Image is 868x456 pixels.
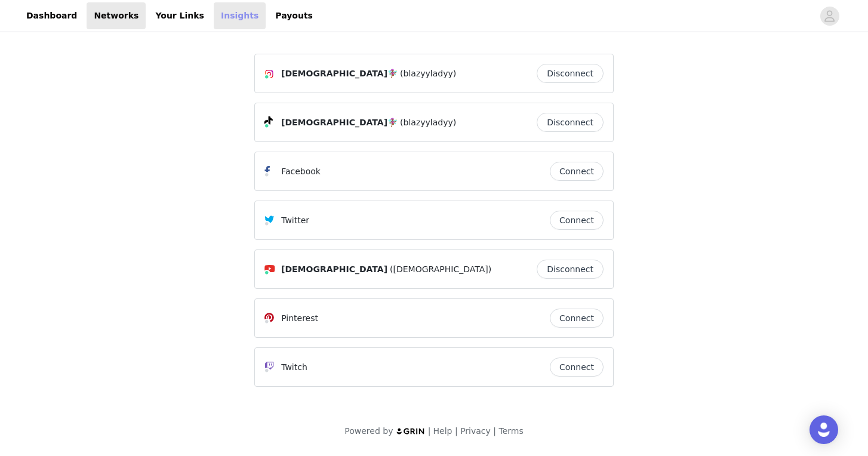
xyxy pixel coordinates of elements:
[537,113,604,132] button: Disconnect
[550,358,604,377] button: Connect
[550,162,604,181] button: Connect
[390,263,491,276] span: ([DEMOGRAPHIC_DATA])
[148,2,211,29] a: Your Links
[455,426,458,436] span: |
[281,116,398,129] span: [DEMOGRAPHIC_DATA]🧚🏾‍♀️
[281,312,318,325] p: Pinterest
[428,426,431,436] span: |
[400,116,456,129] span: (blazyyladyy)
[214,2,266,29] a: Insights
[460,426,491,436] a: Privacy
[281,165,321,178] p: Facebook
[19,2,84,29] a: Dashboard
[344,426,393,436] span: Powered by
[281,361,307,374] p: Twitch
[396,427,426,435] img: logo
[400,67,456,80] span: (blazyyladyy)
[550,309,604,328] button: Connect
[537,260,604,279] button: Disconnect
[264,69,274,79] img: Instagram Icon
[281,263,387,276] span: [DEMOGRAPHIC_DATA]
[493,426,496,436] span: |
[550,211,604,230] button: Connect
[281,67,398,80] span: [DEMOGRAPHIC_DATA]🧚🏾‍♀️
[87,2,146,29] a: Networks
[824,7,835,26] div: avatar
[281,214,309,227] p: Twitter
[537,64,604,83] button: Disconnect
[498,426,523,436] a: Terms
[433,426,453,436] a: Help
[809,415,838,444] div: Open Intercom Messenger
[268,2,320,29] a: Payouts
